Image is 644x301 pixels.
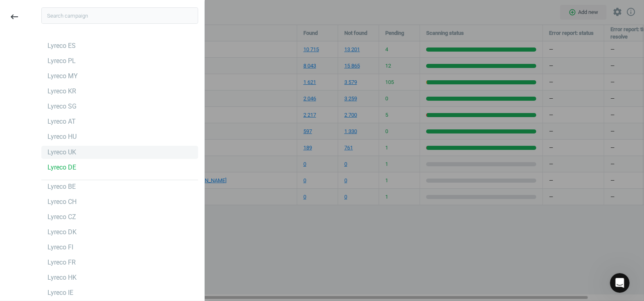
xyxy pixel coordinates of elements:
input: Search campaign [41,7,198,24]
button: keyboard_backspace [5,7,24,27]
div: Lyreco BE [47,182,76,191]
iframe: Intercom live chat [610,273,630,293]
i: keyboard_backspace [9,12,19,22]
div: Lyreco SG [47,102,77,111]
div: Lyreco AT [47,117,76,126]
div: Lyreco UK [47,148,76,157]
div: Lyreco DK [47,228,77,237]
div: Lyreco PL [47,57,76,66]
div: Lyreco CZ [47,213,76,222]
div: Lyreco CH [47,197,77,206]
div: Lyreco FI [47,243,73,252]
div: Lyreco FR [47,258,76,267]
div: Lyreco IE [47,288,73,297]
div: Lyreco MY [47,72,78,81]
div: Lyreco ES [47,41,76,50]
div: Lyreco DE [47,163,76,172]
div: Lyreco KR [47,87,76,96]
div: Lyreco HK [47,273,77,282]
div: Lyreco HU [47,132,77,141]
